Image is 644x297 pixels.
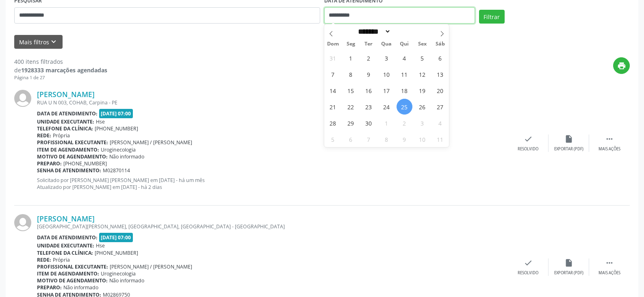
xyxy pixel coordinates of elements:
span: Não informado [63,284,98,291]
span: [DATE] 07:00 [99,109,133,118]
span: Ter [360,41,377,47]
button: print [613,57,630,74]
span: Setembro 12, 2025 [414,66,430,82]
img: img [14,90,31,107]
span: Seg [342,41,360,47]
b: Preparo: [37,160,62,167]
b: Preparo: [37,284,62,291]
span: Setembro 26, 2025 [414,99,430,115]
span: Setembro 4, 2025 [397,50,412,66]
b: Rede: [37,132,51,139]
i: insert_drive_file [564,258,573,267]
span: Outubro 7, 2025 [361,131,377,147]
span: [PERSON_NAME] / [PERSON_NAME] [110,139,192,146]
div: de [14,66,107,74]
button: Mais filtroskeyboard_arrow_down [14,35,63,49]
b: Motivo de agendamento: [37,277,108,284]
span: Outubro 4, 2025 [432,115,448,131]
span: Setembro 5, 2025 [414,50,430,66]
span: Setembro 10, 2025 [379,66,395,82]
b: Rede: [37,256,51,263]
span: Sáb [431,41,449,47]
span: [DATE] 07:00 [99,233,133,242]
span: Uroginecologia [101,146,136,153]
span: Hse [96,118,105,125]
div: 400 itens filtrados [14,57,107,66]
i: keyboard_arrow_down [49,37,58,46]
strong: 1928333 marcações agendadas [21,66,107,74]
b: Profissional executante: [37,139,108,146]
span: Setembro 16, 2025 [361,82,377,98]
span: Agosto 31, 2025 [325,50,341,66]
b: Unidade executante: [37,118,94,125]
div: Resolvido [518,270,538,276]
b: Unidade executante: [37,242,94,249]
span: [PERSON_NAME] / [PERSON_NAME] [110,263,192,270]
span: Setembro 11, 2025 [397,66,412,82]
b: Telefone da clínica: [37,125,93,132]
b: Data de atendimento: [37,110,98,117]
span: Não informado [109,277,144,284]
span: [PHONE_NUMBER] [95,249,138,256]
span: Setembro 1, 2025 [343,50,359,66]
span: Outubro 6, 2025 [343,131,359,147]
p: Solicitado por [PERSON_NAME] [PERSON_NAME] em [DATE] - há um mês Atualizado por [PERSON_NAME] em ... [37,177,508,191]
span: M02870114 [103,167,130,174]
span: Qui [395,41,413,47]
span: Sex [413,41,431,47]
span: Setembro 27, 2025 [432,99,448,115]
b: Item de agendamento: [37,146,99,153]
span: Setembro 29, 2025 [343,115,359,131]
a: [PERSON_NAME] [37,214,95,223]
span: Não informado [109,153,144,160]
span: Dom [324,41,342,47]
span: Setembro 28, 2025 [325,115,341,131]
span: Hse [96,242,105,249]
div: Mais ações [598,270,620,276]
span: [PHONE_NUMBER] [63,160,107,167]
i:  [605,258,614,267]
span: Setembro 15, 2025 [343,82,359,98]
span: Outubro 2, 2025 [397,115,412,131]
span: Setembro 25, 2025 [397,99,412,115]
span: Outubro 5, 2025 [325,131,341,147]
b: Item de agendamento: [37,270,99,277]
span: Outubro 11, 2025 [432,131,448,147]
select: Month [356,27,391,36]
span: Setembro 3, 2025 [379,50,395,66]
div: Resolvido [518,146,538,152]
span: Setembro 17, 2025 [379,82,395,98]
b: Profissional executante: [37,263,108,270]
div: Exportar (PDF) [554,270,583,276]
span: Outubro 10, 2025 [414,131,430,147]
span: Própria [53,132,70,139]
span: Setembro 18, 2025 [397,82,412,98]
div: RUA U N 003, COHAB, Carpina - PE [37,99,508,106]
span: [PHONE_NUMBER] [95,125,138,132]
div: Exportar (PDF) [554,146,583,152]
span: Setembro 14, 2025 [325,82,341,98]
span: Uroginecologia [101,270,136,277]
b: Motivo de agendamento: [37,153,108,160]
input: Year [391,27,418,36]
b: Senha de atendimento: [37,167,101,174]
span: Setembro 30, 2025 [361,115,377,131]
i:  [605,134,614,143]
span: Setembro 24, 2025 [379,99,395,115]
span: Outubro 8, 2025 [379,131,395,147]
span: Setembro 20, 2025 [432,82,448,98]
span: Qua [377,41,395,47]
i: check [524,258,533,267]
img: img [14,214,31,231]
i: print [617,61,626,70]
div: [GEOGRAPHIC_DATA][PERSON_NAME], [GEOGRAPHIC_DATA], [GEOGRAPHIC_DATA] - [GEOGRAPHIC_DATA] [37,223,508,230]
span: Setembro 2, 2025 [361,50,377,66]
a: [PERSON_NAME] [37,90,95,99]
span: Setembro 23, 2025 [361,99,377,115]
span: Outubro 1, 2025 [379,115,395,131]
i: insert_drive_file [564,134,573,143]
span: Setembro 21, 2025 [325,99,341,115]
span: Setembro 19, 2025 [414,82,430,98]
span: Setembro 7, 2025 [325,66,341,82]
b: Data de atendimento: [37,234,98,241]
